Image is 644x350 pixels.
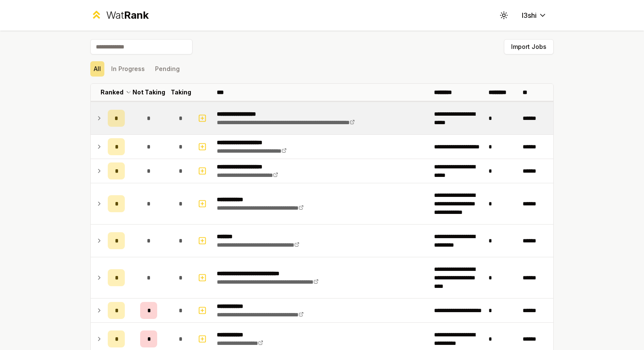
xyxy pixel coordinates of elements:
[106,9,149,22] div: Wat
[504,39,554,54] button: Import Jobs
[90,61,104,77] button: All
[132,88,165,97] p: Not Taking
[108,61,148,77] button: In Progress
[515,8,554,23] button: l3shi
[152,61,183,77] button: Pending
[90,9,149,22] a: WatRank
[171,88,191,97] p: Taking
[124,9,149,21] span: Rank
[522,10,537,20] span: l3shi
[101,88,124,97] p: Ranked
